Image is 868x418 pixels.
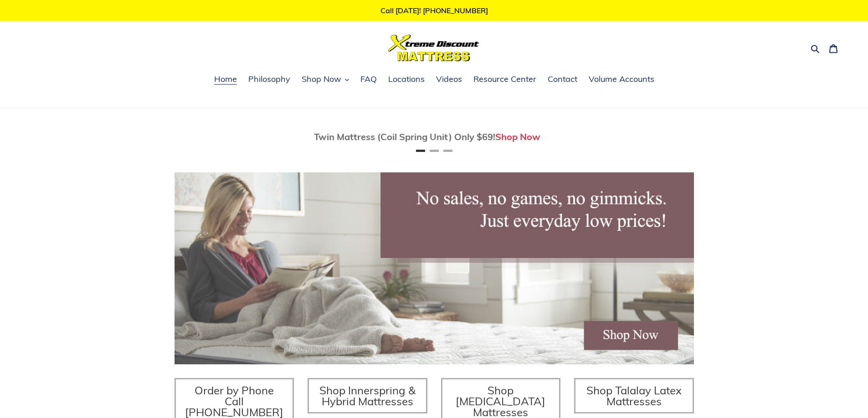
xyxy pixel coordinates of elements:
a: Shop Innerspring & Hybrid Mattresses [308,378,427,413]
a: Shop Now [495,131,540,142]
a: Philosophy [244,73,295,86]
span: Philosophy [248,74,290,85]
span: FAQ [360,74,377,85]
span: Locations [388,74,425,85]
span: Videos [436,74,462,85]
img: herobannermay2022-1652879215306_1200x.jpg [175,172,694,364]
span: Contact [548,74,577,85]
button: Shop Now [297,73,354,86]
span: Shop Innerspring & Hybrid Mattresses [319,383,416,408]
a: Resource Center [469,73,541,86]
button: Page 3 [443,150,452,152]
a: Contact [543,73,582,86]
span: Home [214,74,237,85]
button: Page 1 [416,150,425,152]
a: Locations [384,73,429,86]
span: Resource Center [473,74,536,85]
a: Shop Talalay Latex Mattresses [574,378,694,413]
a: Volume Accounts [584,73,659,86]
span: Twin Mattress (Coil Spring Unit) Only $69! [314,131,495,142]
a: FAQ [356,73,381,86]
span: Volume Accounts [589,74,654,85]
span: Shop Now [302,74,341,85]
a: Videos [431,73,467,86]
a: Home [210,73,241,86]
button: Page 2 [430,150,439,152]
span: Shop Talalay Latex Mattresses [586,383,682,408]
img: Xtreme Discount Mattress [388,35,479,61]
